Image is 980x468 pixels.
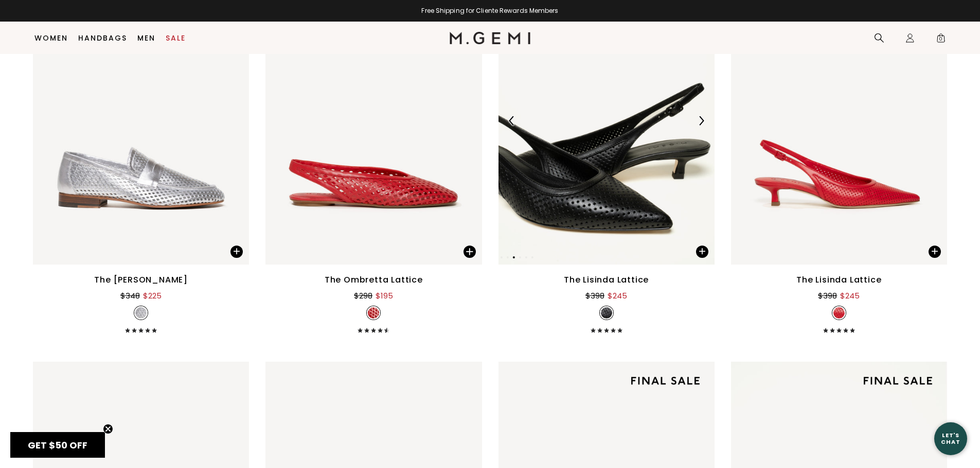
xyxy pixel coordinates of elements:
[354,290,372,302] div: $298
[135,307,147,319] img: v_7320306483259_SWATCH_50x.jpg
[622,368,708,394] img: final sale tag
[94,274,188,286] div: The [PERSON_NAME]
[325,274,423,286] div: The Ombretta Lattice
[78,34,127,42] a: Handbags
[376,290,393,302] div: $195
[601,307,612,319] img: v_7323002634299_SWATCH_50x.jpg
[103,424,113,434] button: Close teaser
[166,34,186,42] a: Sale
[450,32,530,44] img: M.Gemi
[818,290,837,302] div: $398
[10,432,105,458] div: GET $50 OFFClose teaser
[34,34,68,42] a: Women
[137,34,155,42] a: Men
[934,432,967,445] div: Let's Chat
[507,116,516,125] img: Previous Arrow
[796,274,881,286] div: The Lisinda Lattice
[854,368,941,394] img: final sale tag
[564,274,649,286] div: The Lisinda Lattice
[697,116,706,125] img: Next Arrow
[28,439,87,452] span: GET $50 OFF
[368,307,379,319] img: v_7323030093883_SWATCH_50x.jpg
[936,35,946,45] span: 0
[585,290,604,302] div: $398
[608,290,627,302] div: $245
[120,290,140,302] div: $348
[833,307,845,319] img: v_7323002699835_SWATCH_50x.jpg
[840,290,860,302] div: $245
[143,290,162,302] div: $225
